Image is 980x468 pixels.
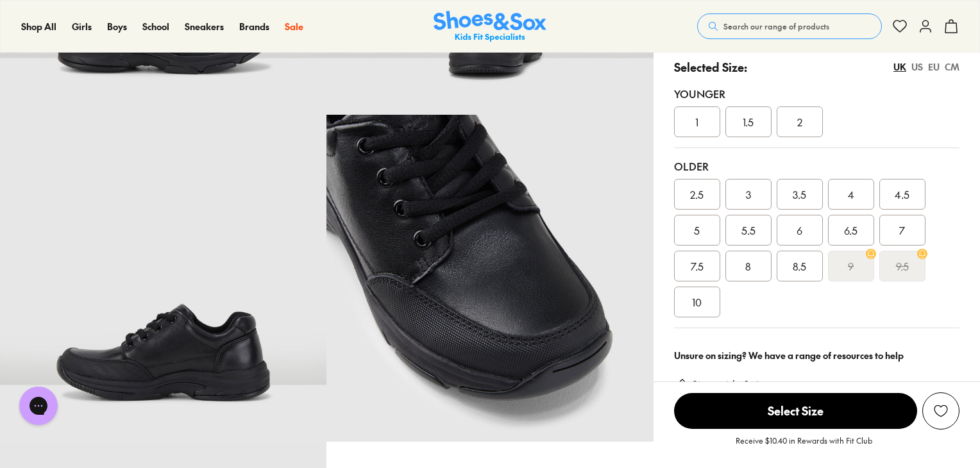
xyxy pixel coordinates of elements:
[899,222,905,238] span: 7
[692,294,702,310] span: 10
[21,20,56,33] a: Shop All
[911,60,923,74] div: US
[692,378,770,392] a: Size guide & tips
[695,114,698,130] span: 1
[928,60,940,74] div: EU
[844,222,857,238] span: 6.5
[848,187,854,202] span: 4
[723,21,829,32] span: Search our range of products
[793,187,806,202] span: 3.5
[691,258,704,274] span: 7.5
[895,187,909,202] span: 4.5
[797,114,802,130] span: 2
[674,86,959,101] div: Younger
[690,187,704,202] span: 2.5
[743,114,754,130] span: 1.5
[746,187,751,202] span: 3
[13,382,64,430] iframe: Gorgias live chat messenger
[793,258,806,274] span: 8.5
[285,20,303,33] a: Sale
[326,115,653,441] img: 8_1
[694,222,700,238] span: 5
[745,258,751,274] span: 8
[945,60,959,74] div: CM
[142,20,169,33] a: School
[674,392,917,430] button: Select Size
[848,258,854,274] s: 9
[893,60,906,74] div: UK
[674,349,959,362] div: Unsure on sizing? We have a range of resources to help
[674,393,917,429] span: Select Size
[697,13,882,39] button: Search our range of products
[896,258,909,274] s: 9.5
[922,392,959,430] button: Add to Wishlist
[434,11,546,42] img: SNS_Logo_Responsive.svg
[239,20,269,33] a: Brands
[72,20,92,33] a: Girls
[185,20,224,33] a: Sneakers
[674,158,959,174] div: Older
[797,222,802,238] span: 6
[736,435,872,458] p: Receive $10.40 in Rewards with Fit Club
[107,20,127,33] a: Boys
[674,58,747,76] p: Selected Size:
[741,222,756,238] span: 5.5
[434,11,546,42] a: Shoes & Sox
